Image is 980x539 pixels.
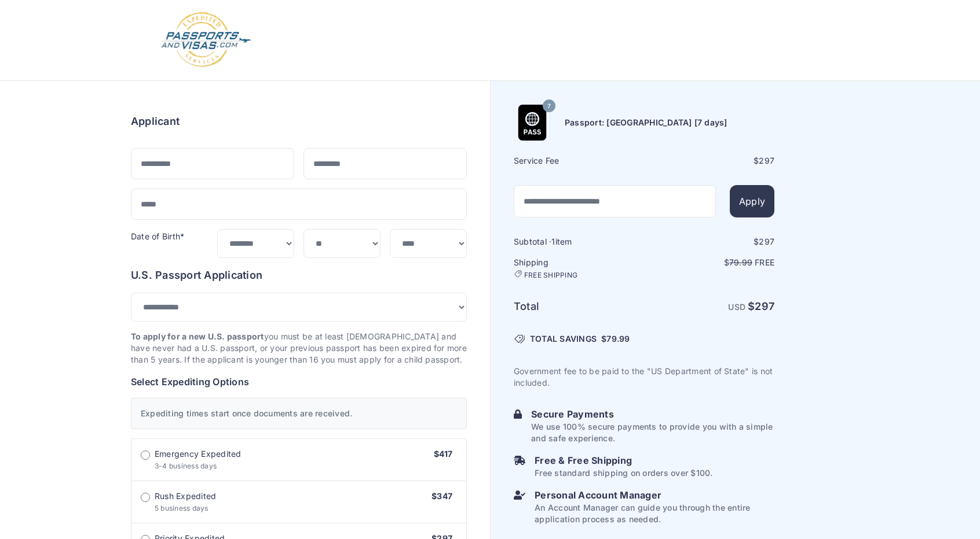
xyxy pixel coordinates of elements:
span: 297 [759,237,774,246]
p: $ [645,257,774,268]
div: $ [645,236,774,248]
span: TOTAL SAVINGS [530,333,597,345]
p: you must be at least [DEMOGRAPHIC_DATA] and have never had a U.S. passport, or your previous pass... [131,331,467,366]
span: USD [728,302,745,312]
h6: Shipping [514,257,643,280]
img: Logo [160,12,252,69]
span: Emergency Expedited [155,448,242,460]
span: 7 [547,99,551,114]
span: Rush Expedited [155,490,216,502]
div: Expediting times start once documents are received. [131,398,467,429]
img: Product Name [514,105,550,141]
h6: Service Fee [514,155,643,167]
h6: Free & Free Shipping [535,453,712,467]
span: $417 [434,449,452,459]
h6: U.S. Passport Application [131,267,467,283]
span: 3-4 business days [155,462,217,470]
span: 297 [759,156,774,165]
p: Free standard shipping on orders over $100. [535,467,712,479]
h6: Passport: [GEOGRAPHIC_DATA] [7 days] [565,117,727,128]
span: FREE SHIPPING [524,271,577,280]
p: Government fee to be paid to the "US Department of State" is not included. [514,366,774,389]
span: 1 [551,237,555,246]
span: 297 [755,300,774,312]
span: 79.99 [606,334,630,344]
span: 5 business days [155,504,209,512]
span: $347 [432,491,452,501]
h6: Total [514,298,643,315]
label: Date of Birth* [131,231,184,241]
span: $ [601,333,630,345]
h6: Select Expediting Options [131,375,467,389]
p: An Account Manager can guide you through the entire application process as needed. [535,502,774,525]
span: 79.99 [729,257,752,267]
h6: Secure Payments [531,407,774,421]
p: We use 100% secure payments to provide you with a simple and safe experience. [531,421,774,444]
span: Free [755,257,774,267]
h6: Personal Account Manager [535,488,774,502]
div: $ [645,155,774,167]
button: Apply [730,185,774,217]
strong: $ [748,300,774,312]
strong: To apply for a new U.S. passport [131,331,264,341]
h6: Subtotal · item [514,236,643,248]
h6: Applicant [131,113,180,130]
